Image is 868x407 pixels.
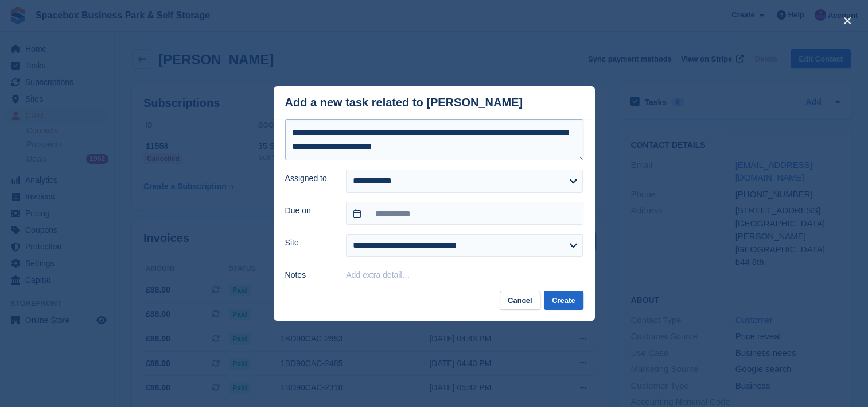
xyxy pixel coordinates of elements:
button: Create [544,291,583,310]
label: Site [285,237,333,249]
label: Assigned to [285,172,333,185]
label: Due on [285,205,333,217]
div: Add a new task related to [PERSON_NAME] [285,96,523,109]
label: Notes [285,269,333,281]
button: Add extra detail… [346,270,410,279]
button: close [838,11,857,30]
button: Cancel [500,291,540,310]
